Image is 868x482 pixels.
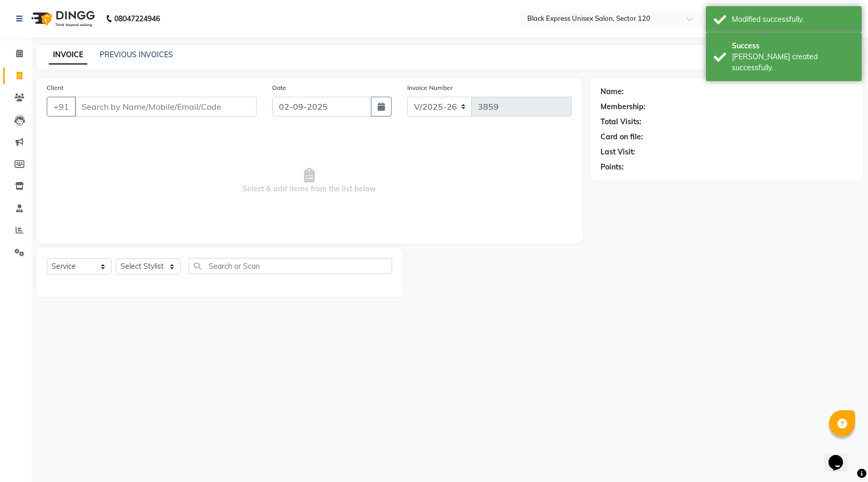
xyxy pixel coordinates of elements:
[600,147,635,158] div: Last Visit:
[49,46,87,64] a: INVOICE
[407,83,452,93] label: Invoice Number
[272,83,286,93] label: Date
[100,50,173,59] a: PREVIOUS INVOICES
[189,258,392,274] input: Search or Scan
[600,162,624,173] div: Points:
[75,97,257,116] input: Search by Name/Mobile/Email/Code
[47,83,63,93] label: Client
[732,51,854,73] div: Bill created successfully.
[824,440,858,472] iframe: chat widget
[732,14,854,25] div: Modified successfully.
[732,41,854,51] div: Success
[47,129,572,233] span: Select & add items from the list below
[26,4,98,33] img: logo
[600,86,624,97] div: Name:
[47,97,76,116] button: +91
[600,132,643,142] div: Card on file:
[600,101,646,112] div: Membership:
[114,4,160,33] b: 08047224946
[600,116,642,127] div: Total Visits:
